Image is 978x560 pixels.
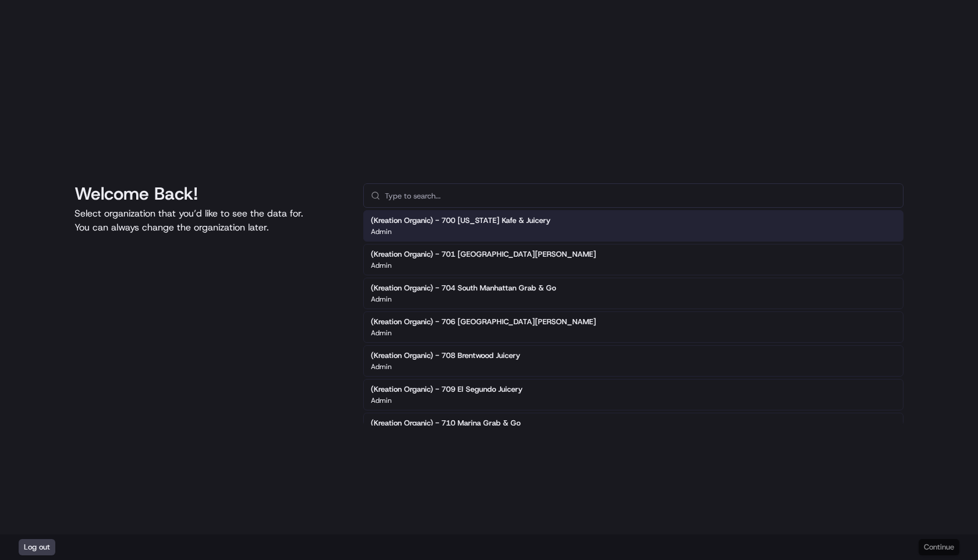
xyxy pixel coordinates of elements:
input: Type to search... [385,184,896,207]
h2: (Kreation Organic) - 709 El Segundo Juicery [371,384,523,395]
p: Select organization that you’d like to see the data for. You can always change the organization l... [75,207,345,235]
h2: (Kreation Organic) - 701 [GEOGRAPHIC_DATA][PERSON_NAME] [371,249,596,260]
h2: (Kreation Organic) - 704 South Manhattan Grab & Go [371,283,556,293]
p: Admin [371,261,392,270]
h2: (Kreation Organic) - 706 [GEOGRAPHIC_DATA][PERSON_NAME] [371,317,596,327]
h2: (Kreation Organic) - 708 Brentwood Juicery [371,350,520,361]
h2: (Kreation Organic) - 700 [US_STATE] Kafe & Juicery [371,215,551,226]
p: Admin [371,227,392,236]
h1: Welcome Back! [75,183,345,204]
p: Admin [371,396,392,405]
p: Admin [371,362,392,371]
p: Admin [371,295,392,304]
h2: (Kreation Organic) - 710 Marina Grab & Go [371,418,520,428]
button: Log out [19,539,55,555]
p: Admin [371,328,392,338]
